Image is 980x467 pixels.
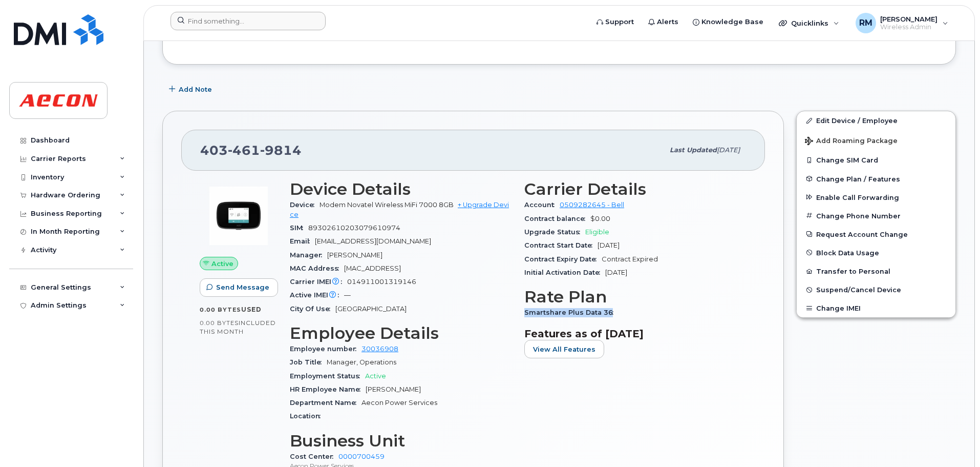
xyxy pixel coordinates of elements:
a: 0509282645 - Bell [560,201,624,209]
span: Contract Expiry Date [524,255,602,263]
span: Contract Start Date [524,241,598,249]
span: 014911001319146 [347,278,416,286]
span: Active [211,259,233,269]
span: [PERSON_NAME] [880,15,938,23]
span: Initial Activation Date [524,269,605,276]
span: Change Plan / Features [816,175,900,182]
h3: Rate Plan [524,288,747,306]
div: Robyn Morgan [848,13,955,33]
span: Suspend/Cancel Device [816,286,901,294]
span: Support [605,17,634,27]
button: Change SIM Card [797,151,955,169]
button: Send Message [200,278,278,297]
span: City Of Use [290,305,335,313]
span: Cost Center [290,453,338,460]
a: Support [589,12,641,32]
a: Edit Device / Employee [797,111,955,130]
span: Wireless Admin [880,23,938,31]
span: [DATE] [605,269,627,276]
a: 30036908 [361,345,398,353]
a: 0000700459 [338,453,385,460]
a: Knowledge Base [686,12,771,32]
span: Knowledge Base [701,17,763,27]
span: Employee number [290,345,361,353]
span: [EMAIL_ADDRESS][DOMAIN_NAME] [315,237,431,245]
span: Contract balance [524,215,590,222]
span: 461 [228,143,260,158]
span: Email [290,237,315,245]
button: Change IMEI [797,299,955,317]
h3: Carrier Details [524,180,747,198]
span: Send Message [216,282,269,292]
span: Carrier IMEI [290,278,347,286]
span: 403 [200,143,302,158]
img: image20231002-3703462-u4uwl5.jpeg [208,185,269,247]
span: Quicklinks [791,19,828,27]
button: View All Features [524,340,604,358]
span: Job Title [290,358,327,366]
a: Alerts [641,12,686,32]
span: 0.00 Bytes [200,319,239,327]
button: Transfer to Personal [797,262,955,280]
span: Manager, Operations [327,358,396,366]
span: Contract Expired [602,255,658,263]
span: [DATE] [598,241,620,249]
span: View All Features [533,344,595,354]
button: Suspend/Cancel Device [797,280,955,299]
button: Request Account Change [797,225,955,243]
span: Employment Status [290,372,365,380]
span: included this month [200,319,276,336]
input: Find something... [171,12,326,30]
span: [PERSON_NAME] [327,251,382,259]
button: Block Data Usage [797,243,955,262]
button: Change Plan / Features [797,170,955,188]
span: Last updated [670,146,717,154]
a: + Upgrade Device [290,201,509,218]
span: Manager [290,251,327,259]
h3: Business Unit [290,432,512,450]
span: Location [290,412,326,420]
span: 0.00 Bytes [200,306,241,313]
span: Account [524,201,560,209]
span: Device [290,201,319,209]
span: Active [365,372,386,380]
button: Enable Call Forwarding [797,188,955,207]
span: $0.00 [590,215,610,222]
div: Quicklinks [772,13,846,33]
span: Alerts [657,17,678,27]
span: [PERSON_NAME] [366,385,421,393]
span: — [344,291,351,299]
span: used [241,306,262,313]
span: Modem Novatel Wireless MiFi 7000 8GB [319,201,454,209]
span: Aecon Power Services [361,399,437,407]
button: Change Phone Number [797,207,955,225]
span: 9814 [260,143,302,158]
span: Active IMEI [290,291,344,299]
span: 89302610203079610974 [308,224,400,232]
span: Enable Call Forwarding [816,193,899,201]
h3: Device Details [290,180,512,198]
span: RM [859,17,872,29]
span: SIM [290,224,308,232]
span: Add Roaming Package [805,137,898,147]
span: [MAC_ADDRESS] [344,265,401,272]
span: [GEOGRAPHIC_DATA] [335,305,407,313]
h3: Features as of [DATE] [524,328,747,340]
span: HR Employee Name [290,385,366,393]
span: Upgrade Status [524,228,585,236]
button: Add Roaming Package [797,130,955,151]
span: Add Note [179,85,212,94]
span: Department Name [290,399,361,407]
button: Add Note [162,80,221,98]
h3: Employee Details [290,324,512,342]
span: Eligible [585,228,609,236]
span: Smartshare Plus Data 36 [524,309,619,316]
span: [DATE] [717,146,740,154]
span: MAC Address [290,265,344,272]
